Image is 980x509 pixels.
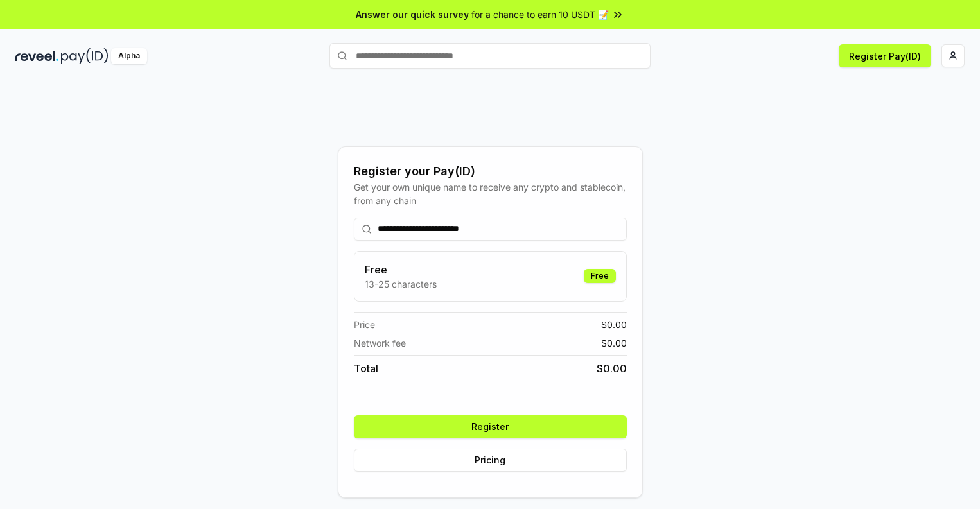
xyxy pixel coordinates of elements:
[61,48,109,64] img: pay_id
[584,269,616,283] div: Free
[839,44,931,67] button: Register Pay(ID)
[354,318,375,331] span: Price
[15,48,58,64] img: reveel_dark
[354,449,627,472] button: Pricing
[354,162,627,180] div: Register your Pay(ID)
[354,361,378,376] span: Total
[601,336,627,350] span: $ 0.00
[111,48,147,64] div: Alpha
[365,262,437,277] h3: Free
[601,318,627,331] span: $ 0.00
[356,8,469,21] span: Answer our quick survey
[365,277,437,291] p: 13-25 characters
[354,180,627,207] div: Get your own unique name to receive any crypto and stablecoin, from any chain
[354,415,627,438] button: Register
[471,8,609,21] span: for a chance to earn 10 USDT 📝
[354,336,406,350] span: Network fee
[597,361,627,376] span: $ 0.00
